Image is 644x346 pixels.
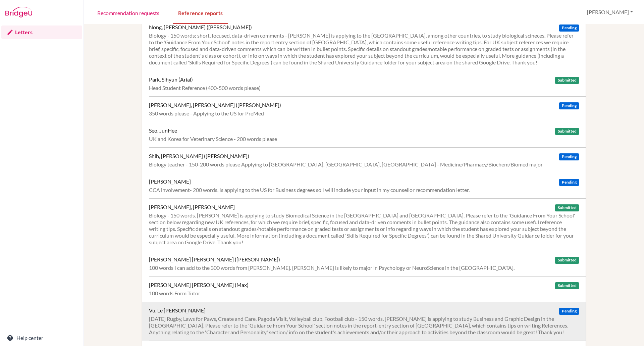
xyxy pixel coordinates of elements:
[149,122,586,147] a: Seo, JunHee Submitted UK and Korea for Veterinary Science - 200 words please
[559,308,579,315] span: Pending
[149,290,579,297] div: 100 words Form Tutor
[149,127,177,134] div: Seo, JunHee
[149,204,235,210] div: [PERSON_NAME], [PERSON_NAME]
[149,136,579,142] div: UK and Korea for Veterinary Science - 200 words please
[559,24,579,32] span: Pending
[149,302,586,341] a: Vu, Le [PERSON_NAME] Pending [DATE] Rugby, Laws for Paws, Create and Care, Pagoda Visit, Volleyba...
[149,153,249,159] div: Shih, [PERSON_NAME] ([PERSON_NAME])
[149,161,579,168] div: Biology teacher - 150-200 words please Applying to [GEOGRAPHIC_DATA], [GEOGRAPHIC_DATA], [GEOGRAP...
[559,179,579,186] span: Pending
[5,7,32,17] img: Bridge-U
[555,282,579,289] span: Submitted
[555,204,579,211] span: Submitted
[149,173,586,198] a: [PERSON_NAME] Pending CCA involvement- 200 words. Is applying to the US for Business degrees so I...
[149,178,191,185] div: [PERSON_NAME]
[149,85,579,91] div: Head Student Reference (400-500 words please)
[149,307,206,314] div: Vu, Le [PERSON_NAME]
[149,198,586,251] a: [PERSON_NAME], [PERSON_NAME] Submitted Biology - 150 words. [PERSON_NAME] is applying to study Bi...
[92,1,165,24] a: Recommendation requests
[149,187,579,193] div: CCA involvement- 200 words. Is applying to the US for Business degrees so I will include your inp...
[1,331,82,345] a: Help center
[149,24,252,31] div: Nong, [PERSON_NAME] ([PERSON_NAME])
[559,102,579,109] span: Pending
[149,76,193,83] div: Park, Sihyun (Arial)
[149,102,281,108] div: [PERSON_NAME], [PERSON_NAME] ([PERSON_NAME])
[149,96,586,122] a: [PERSON_NAME], [PERSON_NAME] ([PERSON_NAME]) Pending 350 words please - Applying to the US for Pr...
[149,110,579,117] div: 350 words please - Applying to the US for PreMed
[149,256,280,263] div: [PERSON_NAME] [PERSON_NAME] ([PERSON_NAME])
[149,147,586,173] a: Shih, [PERSON_NAME] ([PERSON_NAME]) Pending Biology teacher - 150-200 words please Applying to [G...
[555,77,579,84] span: Submitted
[149,276,586,302] a: [PERSON_NAME] [PERSON_NAME] (Max) Submitted 100 words Form Tutor
[555,128,579,135] span: Submitted
[584,6,636,18] button: [PERSON_NAME]
[149,212,579,246] div: Biology - 150 words. [PERSON_NAME] is applying to study Biomedical Science in the [GEOGRAPHIC_DAT...
[1,26,82,39] a: Letters
[149,32,579,66] div: Biology - 150 words; short, focused, data-driven comments - [PERSON_NAME] is applying to the [GEO...
[149,264,579,271] div: 100 words I can add to the 300 words from [PERSON_NAME]. [PERSON_NAME] is likely to major in Psyc...
[173,1,228,24] a: Reference reports
[149,315,579,336] div: [DATE] Rugby, Laws for Paws, Create and Care, Pagoda Visit, Volleyball club, Football club - 150 ...
[555,257,579,264] span: Submitted
[559,153,579,160] span: Pending
[149,251,586,276] a: [PERSON_NAME] [PERSON_NAME] ([PERSON_NAME]) Submitted 100 words I can add to the 300 words from [...
[149,282,249,288] div: [PERSON_NAME] [PERSON_NAME] (Max)
[149,18,586,71] a: Nong, [PERSON_NAME] ([PERSON_NAME]) Pending Biology - 150 words; short, focused, data-driven comm...
[149,71,586,96] a: Park, Sihyun (Arial) Submitted Head Student Reference (400-500 words please)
